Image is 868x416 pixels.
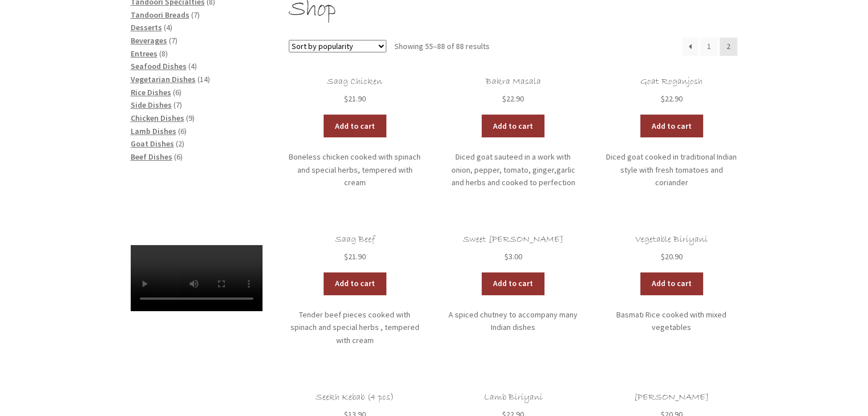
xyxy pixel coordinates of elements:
a: Lamb Dishes [131,126,176,136]
nav: Product Pagination [682,38,737,56]
h2: Vegetable Biriyani [605,234,737,245]
span: $ [661,251,665,262]
a: Add to cart: “Sweet Mango Chutney” [482,272,544,295]
p: Diced goat cooked in traditional Indian style with fresh tomatoes and coriander [605,150,737,189]
a: Side Dishes [131,100,172,110]
p: Boneless chicken cooked with spinach and special herbs, tempered with cream [289,150,421,189]
span: 6 [175,87,179,97]
a: Add to cart: “Vegetable Biriyani” [640,272,703,295]
span: 7 [176,100,180,110]
span: 2 [178,138,182,149]
span: 14 [200,74,208,84]
select: Shop order [289,40,386,52]
a: Tandoori Breads [131,10,189,20]
a: Beef Dishes [131,152,172,162]
a: Beverages [131,35,167,46]
a: Desserts [131,22,162,32]
p: Basmati Rice cooked with mixed vegetables [605,308,737,334]
span: 7 [193,10,197,20]
a: Vegetable Biriyani $20.90 [605,234,737,263]
h2: Bakra Masala [447,76,579,87]
a: Page 1 [700,38,718,56]
h2: [PERSON_NAME] [605,392,737,403]
a: Bakra Masala $22.90 [447,76,579,105]
span: $ [344,251,348,262]
a: Rice Dishes [131,87,171,97]
a: Seafood Dishes [131,61,187,71]
bdi: 21.90 [344,251,366,262]
span: $ [504,251,508,262]
a: Vegetarian Dishes [131,74,196,84]
span: 4 [166,22,170,32]
span: Page 2 [720,38,738,56]
a: Goat Dishes [131,138,174,149]
h2: Goat Roganjosh [605,76,737,87]
bdi: 21.90 [344,93,366,104]
span: $ [661,93,665,104]
p: A spiced chutney to accompany many Indian dishes [447,308,579,334]
span: 9 [188,113,192,123]
p: Showing 55–88 of 88 results [394,38,490,56]
p: Diced goat sauteed in a work with onion, pepper, tomato, ginger,garlic and herbs and cooked to pe... [447,150,579,189]
h2: Saag Beef [289,234,421,245]
bdi: 3.00 [504,251,522,262]
span: 4 [191,61,195,71]
span: $ [344,93,348,104]
span: $ [502,93,506,104]
bdi: 20.90 [661,251,683,262]
a: Add to cart: “Bakra Masala” [482,115,544,137]
span: 8 [162,48,165,59]
h2: Lamb Biriyani [447,392,579,403]
a: Sweet [PERSON_NAME] $3.00 [447,234,579,263]
span: 6 [176,152,180,162]
h2: Saag Chicken [289,76,421,87]
bdi: 22.90 [661,93,683,104]
p: Tender beef pieces cooked with spinach and special herbs , tempered with cream [289,308,421,347]
bdi: 22.90 [502,93,524,104]
a: ← [682,38,698,56]
h2: Sweet [PERSON_NAME] [447,234,579,245]
span: 6 [180,126,184,136]
a: Entrees [131,48,158,59]
span: 7 [171,35,175,46]
a: Add to cart: “Goat Roganjosh” [640,115,703,137]
a: Chicken Dishes [131,113,184,123]
a: Add to cart: “Saag Beef” [324,272,386,295]
a: Add to cart: “Saag Chicken” [324,115,386,137]
h2: Seekh Kebab (4 pcs) [289,392,421,403]
a: Saag Chicken $21.90 [289,76,421,105]
a: Saag Beef $21.90 [289,234,421,263]
a: Goat Roganjosh $22.90 [605,76,737,105]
